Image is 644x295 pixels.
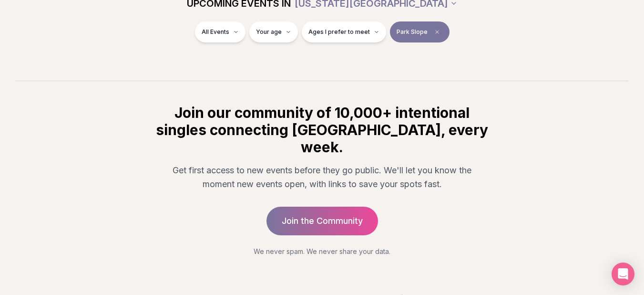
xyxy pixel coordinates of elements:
button: Ages I prefer to meet [302,21,386,42]
span: Ages I prefer to meet [308,28,370,36]
button: All Events [195,21,245,42]
div: Open Intercom Messenger [612,263,634,285]
a: Join the Community [266,207,378,235]
h2: Join our community of 10,000+ intentional singles connecting [GEOGRAPHIC_DATA], every week. [154,104,490,156]
p: We never spam. We never share your data. [154,247,490,256]
span: Clear borough filter [431,26,443,38]
button: Your age [249,21,298,42]
span: All Events [202,28,229,36]
p: Get first access to new events before they go public. We'll let you know the moment new events op... [162,163,482,191]
span: Park Slope [397,28,428,36]
button: Park SlopeClear borough filter [390,21,450,42]
span: Your age [256,28,282,36]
